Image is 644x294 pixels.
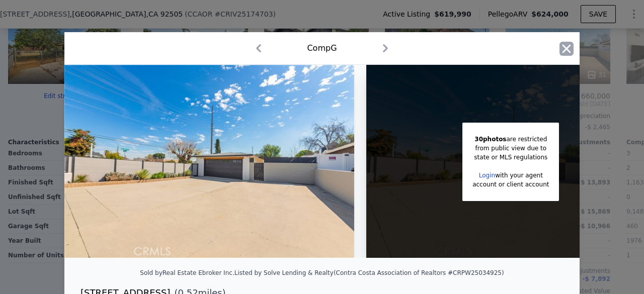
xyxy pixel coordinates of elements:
[472,180,549,189] div: account or client account
[472,135,549,144] div: are restricted
[472,144,549,153] div: from public view due to
[307,42,337,54] div: Comp G
[472,153,549,162] div: state or MLS regulations
[64,65,354,258] img: Property Img
[140,269,234,276] div: Sold by Real Estate Ebroker Inc .
[495,172,543,179] span: with your agent
[234,269,504,276] div: Listed by Solve Lending & Realty (Contra Costa Association of Realtors #CRPW25034925)
[474,136,506,143] span: 30 photos
[479,172,495,179] a: Login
